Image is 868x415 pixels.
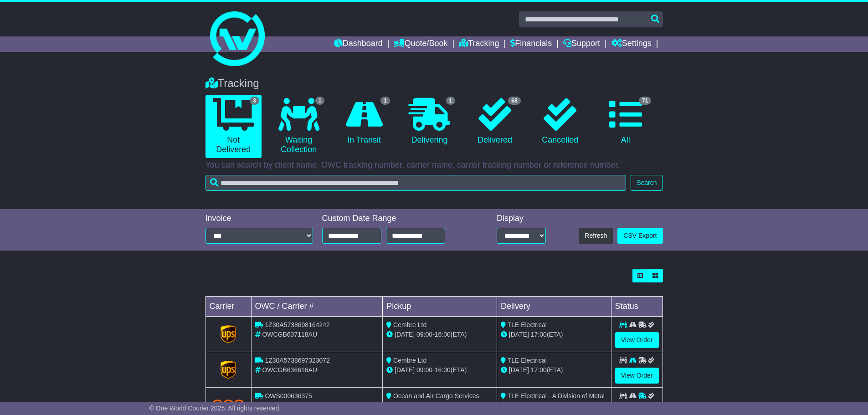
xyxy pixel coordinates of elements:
span: TLE Electrical - A Division of Metal Manufactures Pty Limited [501,392,605,409]
span: 16:00 [435,366,451,374]
span: 3 [250,97,259,105]
div: (ETA) [501,365,607,375]
span: Cembre Ltd [393,357,426,364]
span: 1 [380,97,390,105]
div: Display [497,214,546,224]
span: OWCGB636616AU [262,366,317,374]
span: 68 [508,97,520,105]
span: Ocean and Air Cargo Services [393,392,479,400]
a: Cancelled [532,95,588,149]
span: OWS000636375 [265,392,312,400]
a: 68 Delivered [467,95,523,149]
a: 71 All [597,95,653,149]
span: [DATE] [509,366,529,374]
span: 16:00 [435,331,451,338]
a: Dashboard [334,36,383,52]
a: Support [563,36,600,52]
span: [DATE] [395,366,415,374]
span: Cembre Ltd [393,321,426,328]
img: GetCarrierServiceLogo [221,361,236,379]
span: 1Z30A5738697323072 [265,357,329,364]
a: Settings [611,36,652,52]
span: 1Z30A5738698164242 [265,321,329,328]
td: OWC / Carrier # [251,297,383,317]
span: 17:00 [531,331,547,338]
div: Custom Date Range [322,214,468,224]
span: OWCGB637118AU [262,331,317,338]
a: Quote/Book [394,36,447,52]
a: 1 Waiting Collection [271,95,327,158]
span: TLE Electrical [508,357,547,364]
div: (ETA) [501,330,607,339]
span: 17:00 [531,366,547,374]
span: 1 [315,97,325,105]
div: Tracking [201,77,668,90]
a: 1 Delivering [401,95,457,149]
span: 1 [446,97,456,105]
span: [DATE] [395,331,415,338]
button: Search [631,175,663,191]
td: Delivery [497,297,611,317]
img: TNT_Domestic.png [211,400,246,412]
td: Status [611,297,663,317]
a: 1 In Transit [336,95,392,149]
a: Financials [510,36,552,52]
span: © One World Courier 2025. All rights reserved. [149,405,281,412]
span: 71 [639,97,651,105]
div: - (ETA) [386,365,493,375]
div: Invoice [205,214,313,224]
a: View Order [615,368,659,384]
div: - (ETA) [386,401,493,410]
td: Carrier [205,297,251,317]
p: You can search by client name, OWC tracking number, carrier name, carrier tracking number or refe... [205,160,663,170]
img: GetCarrierServiceLogo [221,325,236,343]
button: Refresh [579,228,613,244]
span: 09:00 [416,366,432,374]
span: 09:00 [416,331,432,338]
div: - (ETA) [386,330,493,339]
a: Tracking [459,36,499,52]
span: [DATE] [509,331,529,338]
a: 3 Not Delivered [205,95,262,158]
a: View Order [615,332,659,348]
td: Pickup [383,297,497,317]
span: TLE Electrical [508,321,547,328]
a: CSV Export [617,228,663,244]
